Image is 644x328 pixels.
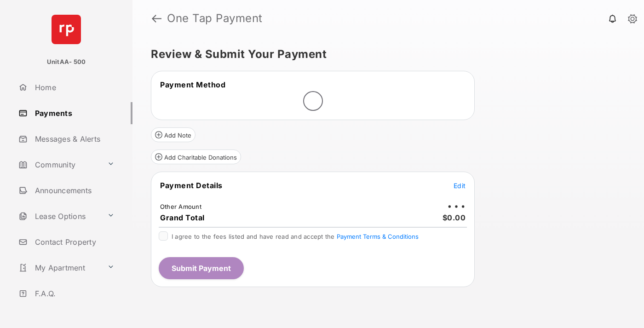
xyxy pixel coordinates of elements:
[172,233,419,240] span: I agree to the fees listed and have read and accept the
[52,15,81,44] img: svg+xml;base64,PHN2ZyB4bWxucz0iaHR0cDovL3d3dy53My5vcmcvMjAwMC9zdmciIHdpZHRoPSI2NCIgaGVpZ2h0PSI2NC...
[15,205,103,227] a: Lease Options
[337,233,419,240] button: I agree to the fees listed and have read and accept the
[160,80,225,89] span: Payment Method
[160,213,205,222] span: Grand Total
[159,257,244,279] button: Submit Payment
[167,13,263,24] strong: One Tap Payment
[15,76,132,98] a: Home
[160,181,223,190] span: Payment Details
[15,102,132,124] a: Payments
[15,257,103,279] a: My Apartment
[454,181,466,190] button: Edit
[454,182,466,190] span: Edit
[160,202,202,211] td: Other Amount
[151,127,195,142] button: Add Note
[47,58,86,67] p: UnitAA- 500
[15,128,132,150] a: Messages & Alerts
[151,49,618,60] h5: Review & Submit Your Payment
[443,213,466,222] span: $0.00
[151,150,241,164] button: Add Charitable Donations
[15,179,132,201] a: Announcements
[15,282,132,305] a: F.A.Q.
[15,231,132,253] a: Contact Property
[15,154,103,176] a: Community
